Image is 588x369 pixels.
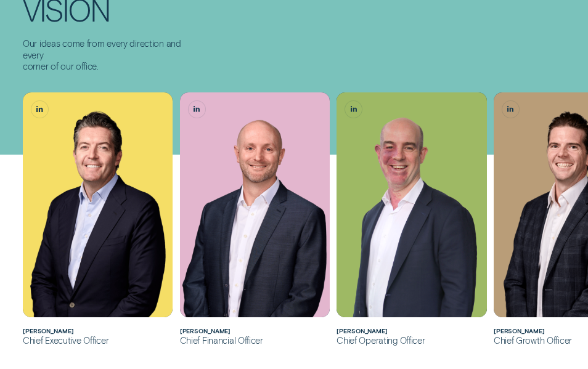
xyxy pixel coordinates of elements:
div: Chief Financial Officer [180,335,330,346]
div: Chief Operating Officer [337,335,486,346]
div: Matthew Lewis, Chief Financial Officer [180,92,330,317]
img: Sam Harding [337,92,486,317]
a: Andrew Goodwin, Chief Executive Officer LinkedIn button [31,101,48,118]
a: Matthew Lewis, Chief Financial Officer LinkedIn button [189,101,205,118]
h2: Sam Harding [337,328,486,335]
div: Chief Executive Officer [23,335,173,346]
a: James Goodwin, Chief Growth Officer LinkedIn button [502,101,519,118]
a: Sam Harding, Chief Operating Officer LinkedIn button [345,101,362,118]
p: Our ideas come from every direction and every corner of our office. [23,38,203,71]
img: Matthew Lewis [180,92,330,317]
img: Andrew Goodwin [23,92,173,317]
div: Sam Harding, Chief Operating Officer [337,92,486,317]
h2: Andrew Goodwin [23,328,173,335]
div: Andrew Goodwin, Chief Executive Officer [23,92,173,317]
h2: Matthew Lewis [180,328,330,335]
